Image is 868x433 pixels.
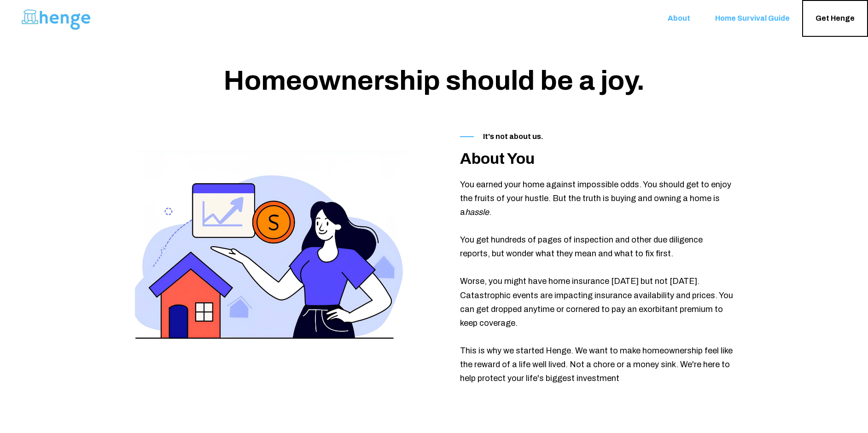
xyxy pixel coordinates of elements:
p: It's not about us. [460,129,733,144]
p: You earned your home against impossible odds. You should get to enjoy the fruits of your hustle. ... [460,178,733,385]
span: About [668,14,690,23]
span: Home Survival Guide [715,14,790,23]
img: Henge-Savvy-Homeowner [135,151,408,364]
h2: About You [460,148,733,169]
span: Get Henge [816,14,855,23]
em: hassle [465,208,489,217]
img: Henge-Full-Logo-Blue [21,3,92,34]
h1: Homeownership should be a joy. [103,64,766,97]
